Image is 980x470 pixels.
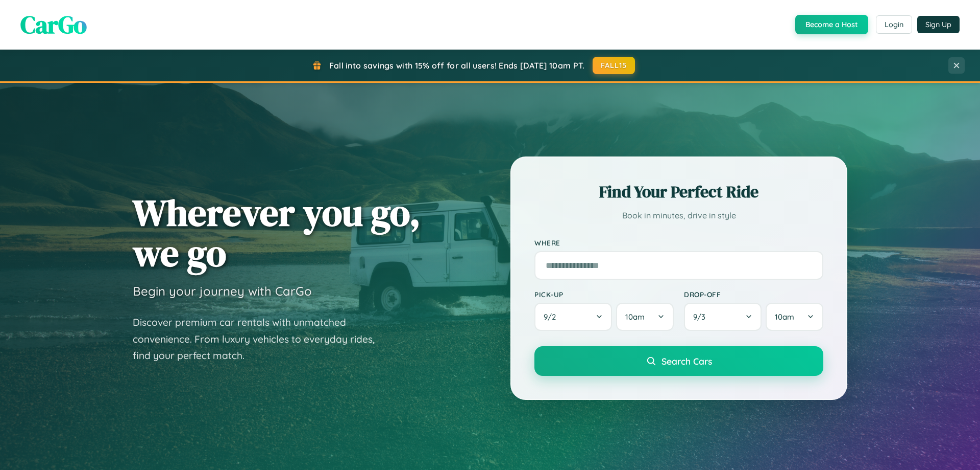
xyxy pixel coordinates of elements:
[766,303,823,331] button: 10am
[133,192,421,273] h1: Wherever you go, we go
[534,290,674,299] label: Pick-up
[593,57,635,74] button: FALL15
[133,283,312,299] h3: Begin your journey with CarGo
[684,303,762,331] button: 9/3
[917,16,960,33] button: Sign Up
[693,312,710,322] span: 9 / 3
[329,60,585,71] span: Fall into savings with 15% off for all users! Ends [DATE] 10am PT.
[534,208,823,223] p: Book in minutes, drive in style
[20,8,87,41] span: CarGo
[876,15,912,34] button: Login
[534,346,823,376] button: Search Cars
[616,303,674,331] button: 10am
[625,312,645,322] span: 10am
[133,314,388,364] p: Discover premium car rentals with unmatched convenience. From luxury vehicles to everyday rides, ...
[684,290,823,299] label: Drop-off
[534,181,823,203] h2: Find Your Perfect Ride
[544,312,561,322] span: 9 / 2
[534,238,823,247] label: Where
[775,312,794,322] span: 10am
[795,15,868,34] button: Become a Host
[661,355,712,367] span: Search Cars
[534,303,612,331] button: 9/2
